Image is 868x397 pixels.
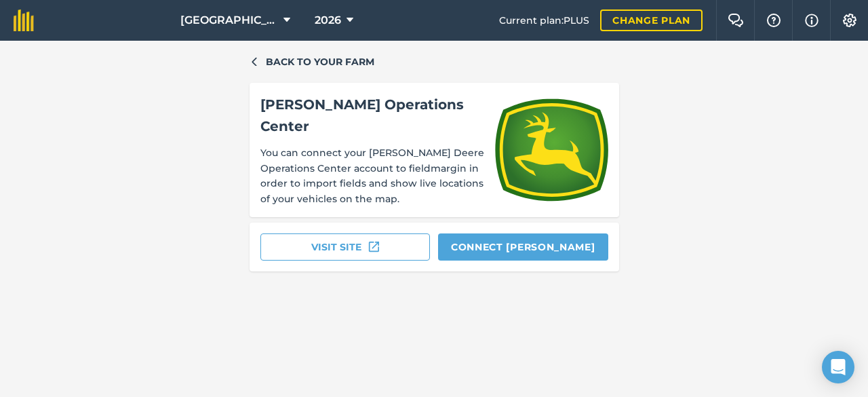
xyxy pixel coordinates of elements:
div: [PERSON_NAME] Operations Center [260,94,487,137]
img: john deere logo [495,94,608,206]
span: Current plan : PLUS [499,13,589,28]
span: You can connect your [PERSON_NAME] Deere Operations Center account to fieldmargin in order to imp... [260,145,487,206]
img: A cog icon [842,14,858,27]
img: fieldmargin Logo [14,10,34,31]
button: Visit site [260,233,431,261]
a: Change plan [600,10,703,31]
button: Back to your farm [250,54,374,69]
div: Open Intercom Messenger [822,351,854,383]
img: A question mark icon [766,14,782,27]
img: Two speech bubbles overlapping with the left bubble in the forefront [728,14,744,27]
span: 2026 [315,12,341,29]
span: [GEOGRAPHIC_DATA] [180,12,278,29]
button: Connect [PERSON_NAME] [438,233,608,261]
span: Back to your farm [266,54,374,69]
img: svg+xml;base64,PHN2ZyB4bWxucz0iaHR0cDovL3d3dy53My5vcmcvMjAwMC9zdmciIHdpZHRoPSIxNyIgaGVpZ2h0PSIxNy... [805,12,818,29]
